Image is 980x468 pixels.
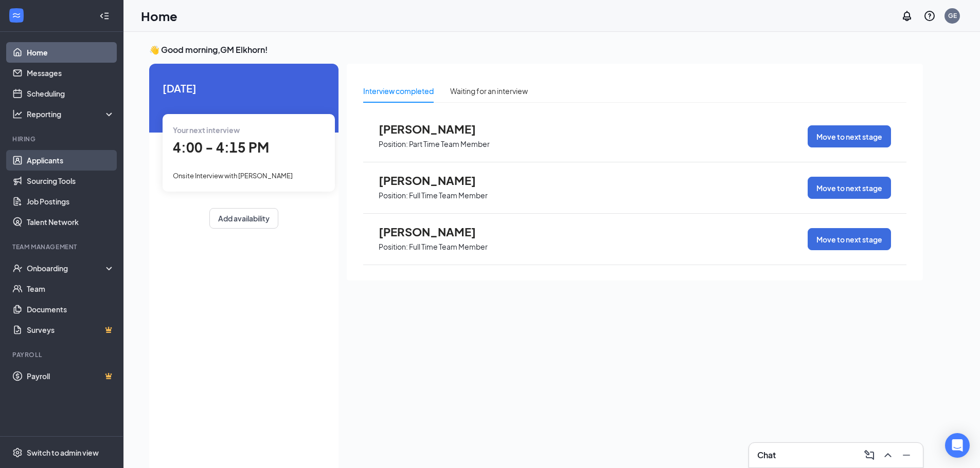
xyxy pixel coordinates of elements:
[27,63,115,83] a: Messages
[12,109,23,119] svg: Analysis
[173,172,293,180] span: Onsite Interview with [PERSON_NAME]
[808,228,891,250] button: Move to next stage
[450,85,528,97] div: Waiting for an interview
[379,225,492,238] span: [PERSON_NAME]
[808,125,891,147] button: Move to next stage
[27,263,106,273] div: Onboarding
[27,366,115,386] a: PayrollCrown
[12,242,113,251] div: Team Management
[173,139,269,156] span: 4:00 - 4:15 PM
[27,191,115,212] a: Job Postings
[900,449,913,461] svg: Minimize
[209,208,278,229] button: Add availability
[27,42,115,63] a: Home
[27,212,115,232] a: Talent Network
[12,263,23,273] svg: UserCheck
[379,122,492,136] span: [PERSON_NAME]
[901,10,913,22] svg: Notifications
[379,191,408,200] p: Position:
[409,139,490,149] p: Part Time Team Member
[27,109,115,119] div: Reporting
[379,139,408,149] p: Position:
[923,10,936,22] svg: QuestionInfo
[163,80,325,96] span: [DATE]
[141,7,177,25] h1: Home
[27,278,115,299] a: Team
[863,449,876,461] svg: ComposeMessage
[27,150,115,171] a: Applicants
[757,450,776,461] h3: Chat
[12,135,113,143] div: Hiring
[27,447,99,458] div: Switch to admin view
[99,11,110,21] svg: Collapse
[379,242,408,252] p: Position:
[945,433,970,458] div: Open Intercom Messenger
[27,83,115,104] a: Scheduling
[898,447,915,463] button: Minimize
[882,449,894,461] svg: ChevronUp
[379,174,492,187] span: [PERSON_NAME]
[27,171,115,191] a: Sourcing Tools
[948,11,957,20] div: GE
[808,177,891,199] button: Move to next stage
[27,299,115,320] a: Documents
[363,85,434,97] div: Interview completed
[12,447,23,458] svg: Settings
[880,447,896,463] button: ChevronUp
[12,350,113,359] div: Payroll
[27,320,115,340] a: SurveysCrown
[409,191,488,200] p: Full Time Team Member
[173,125,240,135] span: Your next interview
[861,447,878,463] button: ComposeMessage
[409,242,488,252] p: Full Time Team Member
[149,44,923,55] h3: 👋 Good morning, GM Elkhorn !
[11,10,22,21] svg: WorkstreamLogo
